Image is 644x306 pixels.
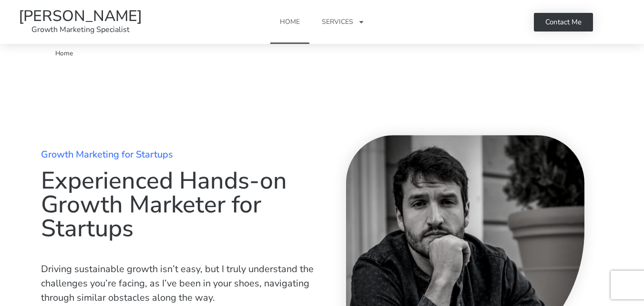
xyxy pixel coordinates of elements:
iframe: Chat Widget [596,260,644,306]
h1: Experienced Hands-on Growth Marketer for Startups [41,169,317,241]
a: [PERSON_NAME] [19,6,142,26]
h2: Growth Marketing for Startups [41,150,317,159]
span: Contact Me [545,19,582,26]
p: Driving sustainable growth isn’t easy, but I truly understand the challenges you’re facing, as I’... [41,262,317,305]
span: Home [55,49,73,58]
a: Contact Me [534,13,593,32]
